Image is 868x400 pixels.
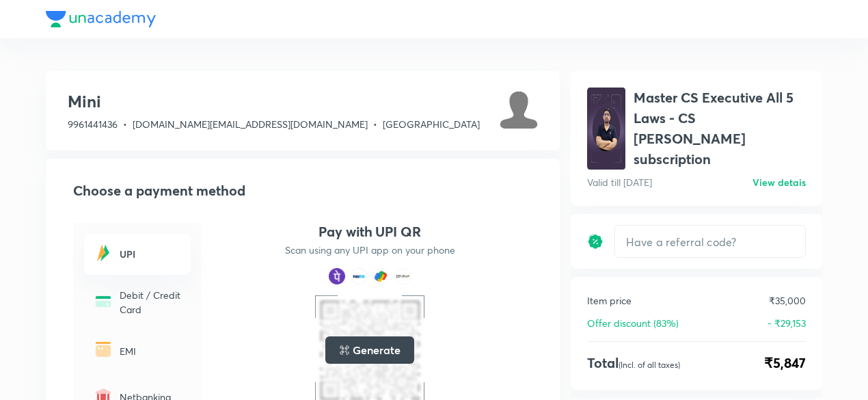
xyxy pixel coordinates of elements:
[339,345,350,356] img: loading..
[372,268,389,284] img: payment method
[752,175,806,189] h6: View detais
[769,293,806,308] p: ₹35,000
[318,223,421,241] h4: Pay with UPI QR
[500,90,538,129] img: Avatar
[92,242,114,264] img: -
[383,118,480,131] span: [GEOGRAPHIC_DATA]
[373,118,377,131] span: •
[68,90,480,112] h3: Mini
[353,342,400,358] h5: Generate
[329,268,345,284] img: payment method
[768,316,806,330] p: - ₹29,153
[587,293,632,308] p: Item price
[634,88,806,170] h1: Master CS Executive All 5 Laws - CS [PERSON_NAME] subscription
[351,268,367,284] img: payment method
[92,338,114,360] img: -
[123,118,127,131] span: •
[587,316,679,330] p: Offer discount (83%)
[73,181,538,201] h2: Choose a payment method
[587,88,625,170] img: avatar
[133,118,368,131] span: [DOMAIN_NAME][EMAIL_ADDRESS][DOMAIN_NAME]
[587,233,603,250] img: discount
[285,243,455,257] p: Scan using any UPI app on your phone
[764,353,806,373] span: ₹5,847
[120,247,182,261] h6: UPI
[68,118,118,131] span: 9961441436
[92,291,114,312] img: -
[619,360,680,370] p: (Incl. of all taxes)
[394,268,411,284] img: payment method
[120,288,182,317] p: Debit / Credit Card
[615,226,805,258] input: Have a referral code?
[587,175,652,189] p: Valid till [DATE]
[587,353,680,373] h4: Total
[120,344,182,358] p: EMI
